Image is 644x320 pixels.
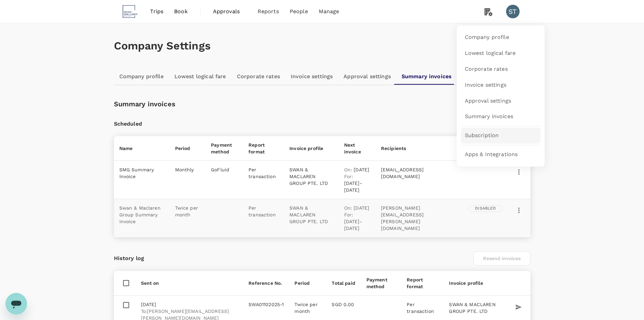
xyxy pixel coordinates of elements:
a: Apps & Integrations [461,147,541,163]
p: SWAN & MACLAREN GROUP PTE. LTD [289,205,333,225]
a: Summary invoices [396,68,457,85]
img: Swan & Maclaren Group [114,4,145,19]
a: Approval settings [338,68,396,85]
span: For : [344,174,353,179]
span: Summary invoices [465,113,513,121]
span: Twice per month [294,302,317,314]
p: SWAN & MACLAREN GROUP PTE. LTD [289,166,333,187]
a: Invoice settings [285,68,338,85]
p: Per transaction [248,205,279,218]
p: [EMAIL_ADDRESS][DOMAIN_NAME] [381,166,458,180]
p: [DATE] [141,301,238,308]
p: Invoice profile [289,145,333,152]
p: Summary invoices [114,99,175,109]
a: Lowest logical fare [461,45,541,61]
span: Disabled [475,206,496,211]
span: Invoice settings [465,81,506,89]
p: Swan & Maclaren Group Summary Invoice [119,205,164,225]
a: Corporate rates [232,68,285,85]
p: [DATE] [344,166,370,173]
h1: Company Settings [114,40,530,52]
p: GoFluid [211,166,238,173]
a: Lowest logical fare [169,68,232,85]
span: Corporate rates [465,65,508,73]
span: Per transaction [407,302,434,314]
a: Summary invoices [461,109,541,125]
p: Period [175,145,200,152]
span: On : [344,205,354,211]
p: [DATE] [344,205,370,211]
span: Apps & Integrations [465,151,518,158]
p: SMG Summary Invoice [119,166,164,180]
p: [PERSON_NAME][EMAIL_ADDRESS][PERSON_NAME][DOMAIN_NAME] [381,205,458,232]
div: ST [506,5,520,18]
a: Subscription [461,128,541,144]
p: Report format [248,142,279,155]
a: Company profile [461,29,541,45]
p: Scheduled [114,120,142,128]
p: Invoice profile [449,280,502,286]
p: Period [294,280,321,286]
span: Book [174,7,188,16]
p: Payment method [366,276,396,290]
iframe: Button to launch messaging window [5,293,27,315]
a: Approval settings [461,93,541,109]
span: For : [344,212,353,217]
span: Company profile [465,34,509,41]
p: Twice per month [175,205,200,218]
span: Subscription [465,132,499,140]
a: Company profile [114,68,169,85]
a: Invoice settings [461,77,541,93]
p: History log [114,254,144,262]
p: Reference No. [248,280,284,286]
p: [DATE] - [DATE] [344,173,370,193]
span: Approvals [213,7,247,16]
p: Sent on [141,280,238,286]
p: Report format [407,276,438,290]
span: Reports [258,7,279,16]
p: Next invoice [344,142,370,155]
p: Payment method [211,142,238,155]
span: Trips [150,7,163,16]
p: Name [119,145,164,152]
span: Approval settings [465,97,511,105]
a: Corporate rates [461,61,541,77]
p: Per transaction [248,166,279,180]
p: Total paid [332,280,355,286]
span: Manage [319,7,339,16]
p: Recipients [381,145,458,152]
p: [DATE] - [DATE] [344,211,370,232]
span: People [290,7,308,16]
span: Monthly [175,167,194,172]
span: On : [344,167,354,172]
span: Lowest logical fare [465,49,516,57]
